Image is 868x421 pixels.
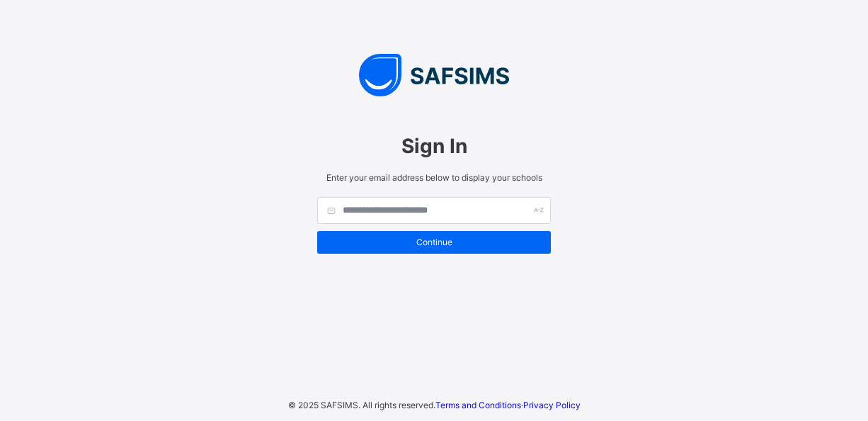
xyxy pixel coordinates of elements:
span: Continue [328,237,540,247]
span: · [435,400,581,410]
span: Sign In [317,134,551,158]
a: Terms and Conditions [435,400,521,410]
img: SAFSIMS Logo [303,54,565,96]
a: Privacy Policy [523,400,581,410]
span: Enter your email address below to display your schools [317,172,551,183]
span: © 2025 SAFSIMS. All rights reserved. [288,400,435,410]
